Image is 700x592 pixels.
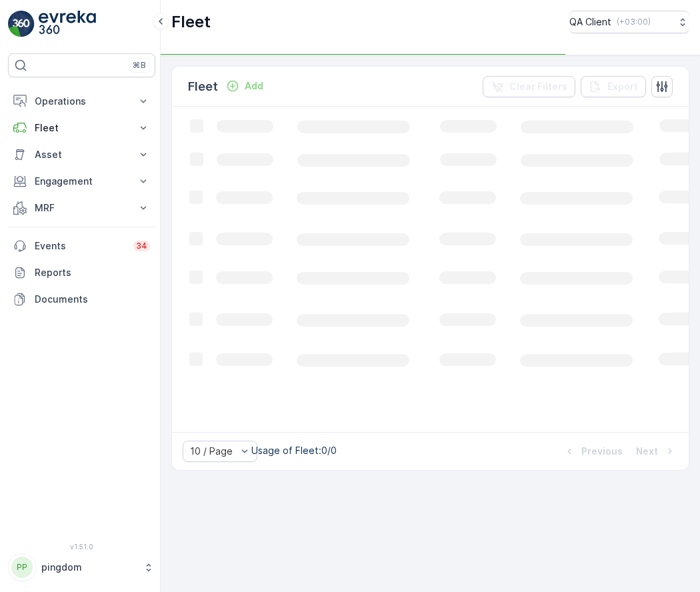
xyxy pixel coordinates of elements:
[8,553,155,581] button: PPpingdom
[8,11,35,37] img: logo
[133,60,146,71] p: ⌘B
[39,11,96,37] img: logo_light-DOdMpM7g.png
[561,443,624,459] button: Previous
[581,445,623,458] p: Previous
[636,445,658,458] p: Next
[8,195,155,221] button: MRF
[245,79,263,93] p: Add
[35,293,150,306] p: Documents
[8,543,155,551] span: v 1.51.0
[35,239,125,253] p: Events
[8,115,155,141] button: Fleet
[136,241,147,251] p: 34
[35,95,129,108] p: Operations
[617,17,651,27] p: ( +03:00 )
[569,15,611,29] p: QA Client
[581,76,646,97] button: Export
[483,76,575,97] button: Clear Filters
[35,201,129,215] p: MRF
[8,233,155,259] a: Events34
[35,175,129,188] p: Engagement
[251,444,337,457] p: Usage of Fleet : 0/0
[221,78,269,94] button: Add
[35,148,129,161] p: Asset
[8,88,155,115] button: Operations
[35,266,150,279] p: Reports
[8,259,155,286] a: Reports
[11,557,33,578] div: PP
[41,561,137,574] p: pingdom
[509,80,567,93] p: Clear Filters
[35,121,129,135] p: Fleet
[569,11,689,33] button: QA Client(+03:00)
[8,286,155,313] a: Documents
[8,168,155,195] button: Engagement
[607,80,638,93] p: Export
[635,443,678,459] button: Next
[8,141,155,168] button: Asset
[188,77,218,96] p: Fleet
[171,11,211,33] p: Fleet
